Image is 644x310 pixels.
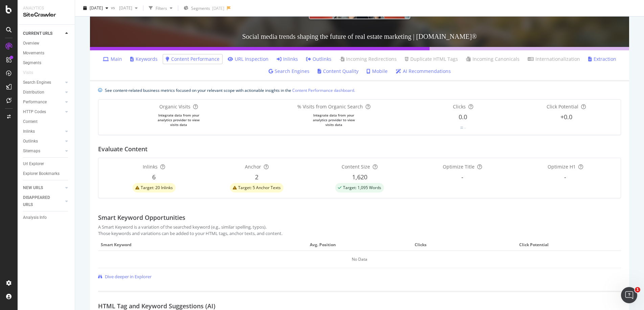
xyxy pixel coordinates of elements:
[367,68,388,75] a: Mobile
[23,108,63,115] a: HTTP Codes
[255,173,258,181] span: 2
[23,194,57,208] div: DISAPPEARED URLS
[343,186,381,190] span: Target: 1,095 Words
[116,3,140,14] button: [DATE]
[621,287,637,303] iframe: Intercom live chat
[564,173,566,181] span: -
[23,170,60,177] div: Explorer Bookmarks
[80,3,111,14] button: [DATE]
[23,148,40,155] div: Sitemaps
[98,291,621,310] h2: HTML Tag and Keyword Suggestions (AI)
[23,214,47,221] div: Analysis Info
[143,163,158,170] span: Inlinks
[98,87,621,94] div: info banner
[459,113,467,121] span: 0.0
[23,108,46,115] div: HTTP Codes
[560,113,572,121] span: +0.0
[111,4,116,10] span: vs
[181,3,227,14] button: Segments[DATE]
[23,99,47,106] div: Performance
[116,5,132,11] span: 2025 Jan. 28th
[23,99,63,106] a: Performance
[547,103,578,110] span: Click Potential
[23,160,44,167] div: Url Explorer
[23,128,35,135] div: Inlinks
[23,69,33,76] div: Visits
[133,183,176,192] div: warning label
[466,56,520,62] a: Incoming Canonicals
[340,56,397,62] a: Incoming Redirections
[588,56,616,62] a: Extraction
[443,163,475,170] span: Optimize Title
[23,118,38,125] div: Content
[130,56,158,62] a: Keywords
[352,173,367,181] span: 1,620
[548,163,576,170] span: Optimize H1
[528,56,580,62] a: Internationalization
[342,163,370,170] span: Content Size
[101,242,303,248] span: Smart Keyword
[23,79,51,86] div: Search Engines
[156,113,202,127] div: Integrate data from your analytics provider to view visits data
[292,87,355,94] a: Content Performance dashboard.
[141,186,173,190] span: Target: 20 Inlinks
[212,5,224,11] div: [DATE]
[396,68,451,75] a: AI Recommendations
[269,68,309,75] a: Search Engines
[98,146,147,153] h2: Evaluate Content
[105,274,152,280] span: Dive deeper in Explorer
[23,214,70,221] a: Analysis Info
[306,56,331,62] a: Outlinks
[191,5,210,11] span: Segments
[90,5,103,11] span: 2025 Sep. 15th
[23,128,63,135] a: Inlinks
[23,138,38,145] div: Outlinks
[277,56,298,62] a: Inlinks
[98,224,621,236] div: A Smart Keyword is a variation of the searched keyword (e.g., similar spelling, typos). Those key...
[23,170,70,177] a: Explorer Bookmarks
[318,68,359,75] a: Content Quality
[23,148,63,155] a: Sitemaps
[23,184,63,191] a: NEW URLS
[23,30,52,37] div: CURRENT URLS
[310,113,357,127] div: Integrate data from your analytics provider to view visits data
[228,56,269,62] a: URL Inspection
[23,79,63,86] a: Search Engines
[98,251,621,268] div: No Data
[238,186,281,190] span: Target: 5 Anchor Texts
[23,40,70,47] a: Overview
[405,56,458,62] a: Duplicate HTML Tags
[23,89,44,96] div: Distribution
[103,56,122,62] a: Main
[310,242,407,248] span: Avg. Position
[23,160,70,167] a: Url Explorer
[146,3,175,14] button: Filters
[453,103,466,110] span: Clicks
[415,242,512,248] span: Clicks
[23,30,63,37] a: CURRENT URLS
[23,50,70,57] a: Movements
[156,5,167,11] div: Filters
[464,125,466,131] div: -
[297,103,370,110] div: % Visits from Organic Search
[519,242,617,248] span: Click Potential
[23,138,63,145] a: Outlinks
[152,173,156,181] span: 6
[635,287,640,292] span: 1
[335,183,384,192] div: success label
[230,183,283,192] div: warning label
[23,194,63,208] a: DISAPPEARED URLS
[166,56,220,62] a: Content Performance
[23,11,69,19] div: SiteCrawler
[23,59,70,67] a: Segments
[23,118,70,125] a: Content
[90,26,629,47] h3: Social media trends shaping the future of real estate marketing | [DOMAIN_NAME]®
[23,50,44,57] div: Movements
[98,214,185,221] h2: Smart Keyword Opportunities
[461,173,463,181] span: -
[23,69,40,76] a: Visits
[460,127,463,129] img: Equal
[159,103,198,110] div: Organic Visits
[245,163,261,170] span: Anchor
[23,59,41,67] div: Segments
